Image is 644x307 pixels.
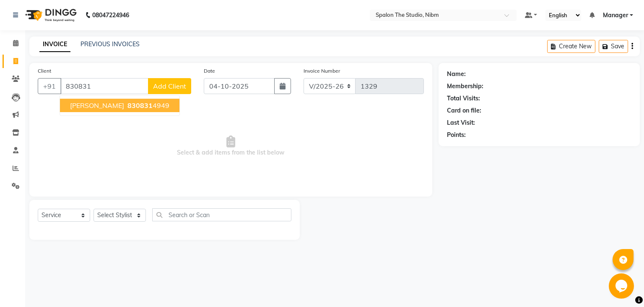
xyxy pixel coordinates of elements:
[204,67,215,75] label: Date
[153,82,186,90] span: Add Client
[447,118,475,127] div: Last Visit:
[126,101,169,110] ngb-highlight: 4949
[603,11,628,20] span: Manager
[70,101,124,110] span: [PERSON_NAME]
[547,40,595,53] button: Create New
[152,208,291,221] input: Search or Scan
[38,67,51,75] label: Client
[39,37,70,52] a: INVOICE
[38,104,424,188] span: Select & add items from the list below
[127,101,153,110] span: 830831
[304,67,340,75] label: Invoice Number
[447,106,481,115] div: Card on file:
[92,3,129,27] b: 08047224946
[599,40,628,53] button: Save
[447,131,466,139] div: Points:
[21,3,79,27] img: logo
[609,273,636,299] iframe: chat widget
[38,78,61,94] button: +91
[80,40,140,48] a: PREVIOUS INVOICES
[148,78,191,94] button: Add Client
[60,78,148,94] input: Search by Name/Mobile/Email/Code
[447,70,466,79] div: Name:
[447,94,480,103] div: Total Visits:
[447,82,483,91] div: Membership:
